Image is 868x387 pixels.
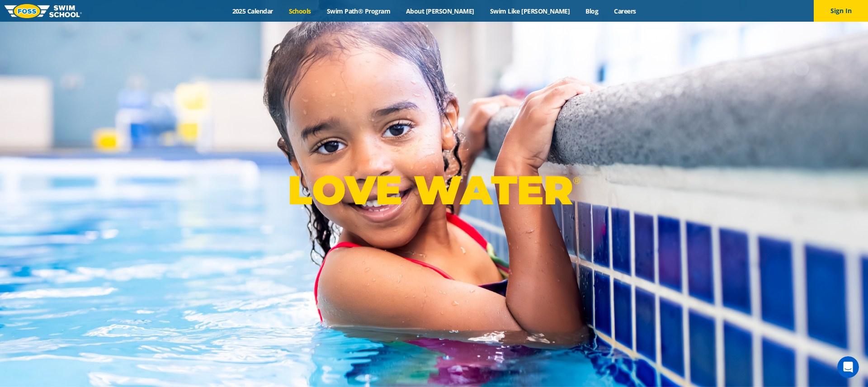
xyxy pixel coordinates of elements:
sup: ® [573,175,580,186]
a: Swim Path® Program [319,7,398,15]
img: FOSS Swim School Logo [5,4,82,18]
a: 2025 Calendar [224,7,281,15]
a: Swim Like [PERSON_NAME] [482,7,578,15]
a: About [PERSON_NAME] [398,7,482,15]
a: Blog [578,7,606,15]
p: LOVE WATER [288,166,580,214]
a: Schools [281,7,319,15]
a: Careers [606,7,644,15]
iframe: Intercom live chat [837,356,859,378]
